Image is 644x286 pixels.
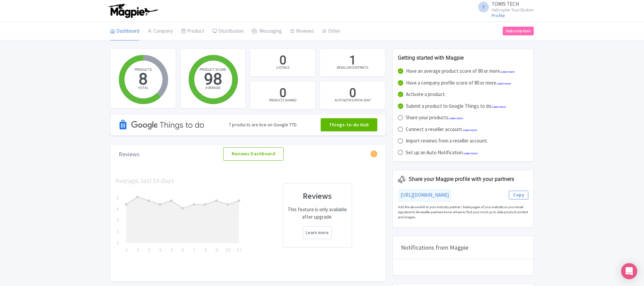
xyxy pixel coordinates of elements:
a: Learn more [492,105,506,108]
h3: Reviews [287,192,348,200]
a: 1 RESELLER CONTRACTS [320,49,385,77]
div: Notifications from Magpie [393,236,533,259]
a: Distribution [212,22,244,41]
div: Connect a reseller account. [406,126,477,133]
a: Company [147,22,173,41]
div: Activate a product. [406,91,446,98]
a: Learn more [449,117,463,120]
a: Dashboard [110,22,139,41]
a: Messaging [252,22,282,41]
div: PRODUCTS SHARED [269,98,296,103]
a: Profile [492,12,505,19]
img: chart-62242baa53ac9495a133cd79f73327f1.png [113,177,244,254]
div: 1 [349,52,356,69]
div: Submit a product to Google Things to do. [406,102,506,110]
a: 0 PRODUCTS SHARED [250,81,316,109]
div: Share your products. [406,114,463,122]
div: Share your Magpie profile with your partners [409,175,514,183]
a: Other [322,22,341,41]
div: 0 [349,85,356,102]
div: Reviews [119,150,140,159]
a: Learn more [497,82,511,85]
a: Subscription [503,27,534,35]
small: Helicopter Tour Boston [492,8,534,12]
div: Getting started with Magpie [398,54,528,62]
div: 0 [280,85,286,102]
div: LISTINGS [276,65,289,70]
div: Add the above link to your industry partner / trade pages of your website or your email signature... [398,202,528,222]
div: RESELLER CONTRACTS [337,65,368,70]
a: Things-to-do Hub [321,118,378,132]
a: Learn more [463,129,477,132]
a: [URL][DOMAIN_NAME] [401,192,449,198]
div: 7 products are live on Google TTD [229,121,297,128]
span: TOMIS TECH [492,1,519,7]
a: Reviews Dashboard [223,147,284,161]
a: Learn more [501,70,515,73]
button: Copy [509,191,528,199]
div: AUTO NOTIFICATION SENT [334,98,371,103]
a: Learn more [464,152,477,155]
div: Import reviews from a reseller account. [406,137,488,145]
p: This feature is only available after upgrade. [287,206,348,221]
a: T TOMIS TECH Helicopter Tour Boston [474,1,534,12]
div: Have a company profile score of 80 or more. [406,79,511,87]
a: Product [181,22,204,41]
div: Have an average product score of 80 or more. [406,67,515,75]
img: Google TTD [119,110,205,139]
div: Open Intercom Messenger [621,263,637,279]
div: Set up an Auto Notification. [406,149,477,157]
div: 0 [280,52,286,69]
span: T [478,2,489,12]
a: 0 AUTO NOTIFICATION SENT [320,81,385,109]
img: logo-ab69f6fb50320c5b225c76a69d11143b.png [107,3,159,18]
a: 0 LISTINGS [250,49,316,77]
a: Reviews [290,22,314,41]
a: Learn more [306,229,329,236]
